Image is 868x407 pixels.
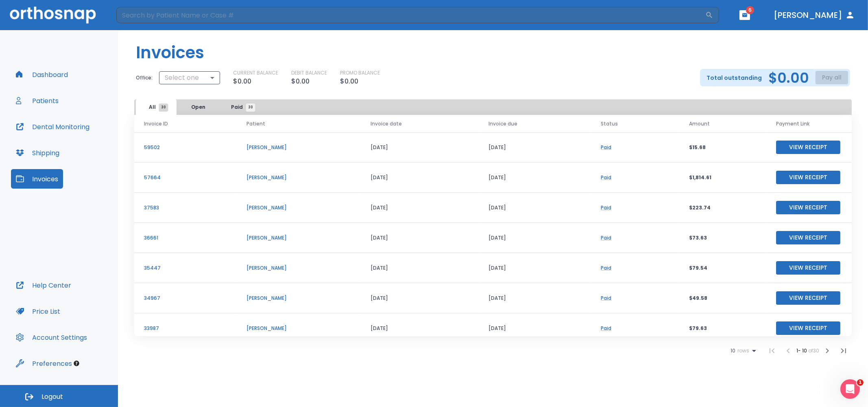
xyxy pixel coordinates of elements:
[340,77,358,86] p: $0.00
[361,223,479,253] td: [DATE]
[776,291,840,305] button: View Receipt
[233,77,251,86] p: $0.00
[246,264,351,272] p: [PERSON_NAME]
[144,174,227,181] p: 57664
[10,7,96,23] img: Orthosnap
[149,103,164,111] span: All
[776,261,840,275] button: View Receipt
[479,283,591,313] td: [DATE]
[601,234,611,241] a: Paid
[776,321,840,335] button: View Receipt
[479,253,591,283] td: [DATE]
[361,313,479,343] td: [DATE]
[770,8,858,22] button: [PERSON_NAME]
[689,295,757,302] p: $49.58
[361,132,479,163] td: [DATE]
[689,174,757,181] p: $1,814.61
[601,325,611,332] a: Paid
[776,201,840,214] button: View Receipt
[776,231,840,244] button: View Receipt
[776,174,840,180] a: View Receipt
[246,120,265,128] span: Patient
[689,264,757,272] p: $79.54
[73,360,80,367] div: Tooltip anchor
[116,7,705,23] input: Search by Patient Name or Case #
[746,6,754,14] span: 6
[776,204,840,211] a: View Receipt
[361,253,479,283] td: [DATE]
[11,301,65,321] button: Price List
[857,379,864,386] span: 1
[689,325,757,332] p: $79.63
[291,69,327,77] p: DEBIT BALANCE
[144,234,227,242] p: 36661
[246,103,255,112] span: 30
[11,354,77,373] button: Preferences
[479,193,591,223] td: [DATE]
[11,143,64,163] button: Shipping
[246,204,351,211] p: [PERSON_NAME]
[689,120,710,128] span: Amount
[776,234,840,241] a: View Receipt
[136,99,263,115] div: tabs
[776,120,809,128] span: Payment Link
[144,325,227,332] p: 33987
[776,143,840,150] a: View Receipt
[11,169,63,189] button: Invoices
[796,347,808,354] span: 1 - 10
[371,120,402,128] span: Invoice date
[776,324,840,331] a: View Receipt
[144,120,168,128] span: Invoice ID
[489,120,517,128] span: Invoice due
[246,234,351,242] p: [PERSON_NAME]
[41,392,63,401] span: Logout
[689,234,757,242] p: $73.63
[479,132,591,163] td: [DATE]
[361,193,479,223] td: [DATE]
[231,103,251,111] span: Paid
[601,264,611,271] a: Paid
[776,171,840,184] button: View Receipt
[136,40,204,65] h1: Invoices
[601,120,618,128] span: Status
[291,77,310,86] p: $0.00
[776,141,840,154] button: View Receipt
[601,174,611,181] a: Paid
[11,275,76,295] a: Help Center
[144,144,227,151] p: 59502
[776,264,840,271] a: View Receipt
[689,144,757,151] p: $15.68
[776,294,840,301] a: View Receipt
[159,103,168,112] span: 30
[601,295,611,301] a: Paid
[808,347,819,354] span: of 30
[144,295,227,302] p: 34967
[11,91,63,110] button: Patients
[689,204,757,211] p: $223.74
[361,163,479,193] td: [DATE]
[479,313,591,343] td: [DATE]
[768,72,809,84] h2: $0.00
[11,65,73,84] button: Dashboard
[246,295,351,302] p: [PERSON_NAME]
[233,69,278,77] p: CURRENT BALANCE
[246,325,351,332] p: [PERSON_NAME]
[340,69,380,77] p: PROMO BALANCE
[11,328,92,347] button: Account Settings
[144,204,227,211] p: 37583
[479,163,591,193] td: [DATE]
[144,264,227,272] p: 35447
[136,74,153,81] p: Office:
[361,283,479,313] td: [DATE]
[246,144,351,151] p: [PERSON_NAME]
[11,117,94,136] button: Dental Monitoring
[707,73,762,83] p: Total outstanding
[735,348,749,354] span: rows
